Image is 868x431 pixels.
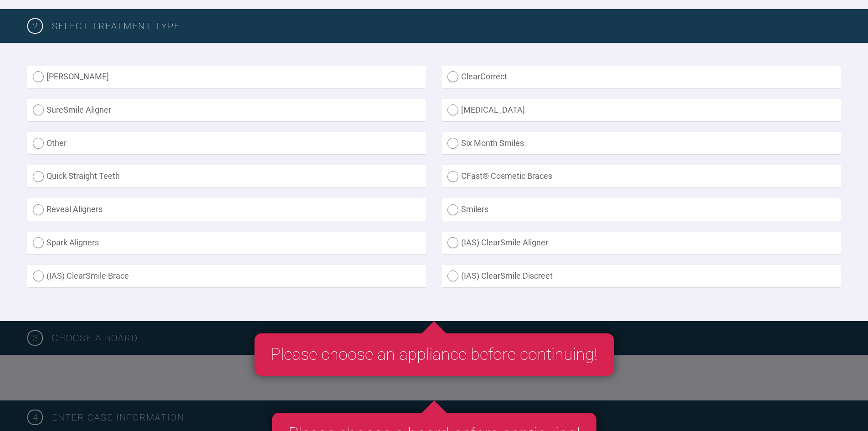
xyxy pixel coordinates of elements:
[27,66,426,88] label: [PERSON_NAME]
[442,232,841,254] label: (IAS) ClearSmile Aligner
[27,198,426,221] label: Reveal Aligners
[27,165,426,187] label: Quick Straight Teeth
[442,66,841,88] label: ClearCorrect
[442,265,841,287] label: (IAS) ClearSmile Discreet
[27,18,43,34] span: 2
[442,99,841,121] label: [MEDICAL_DATA]
[254,333,614,376] div: Please choose an appliance before continuing!
[52,19,841,33] h3: SELECT TREATMENT TYPE
[27,265,426,287] label: (IAS) ClearSmile Brace
[442,132,841,155] label: Six Month Smiles
[27,232,426,254] label: Spark Aligners
[442,198,841,221] label: Smilers
[27,99,426,121] label: SureSmile Aligner
[27,132,426,155] label: Other
[442,165,841,187] label: CFast® Cosmetic Braces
